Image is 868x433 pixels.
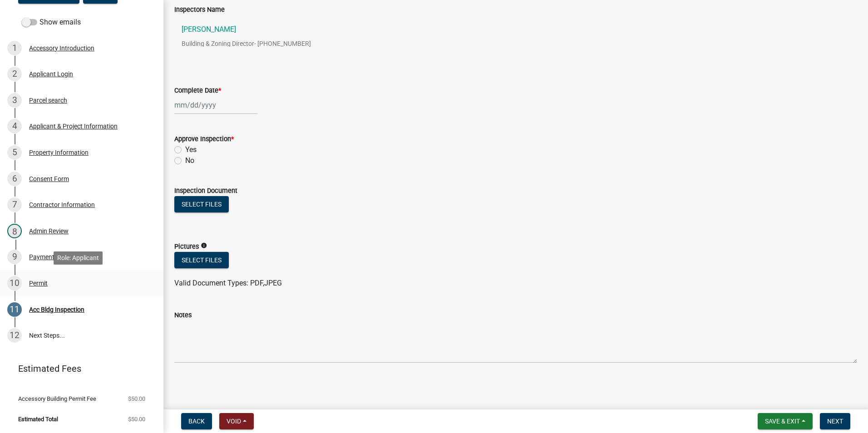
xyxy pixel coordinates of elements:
[7,41,22,55] div: 1
[174,7,225,13] label: Inspectors Name
[174,188,237,194] label: Inspection Document
[29,176,69,182] div: Consent Form
[185,155,194,166] label: No
[7,119,22,133] div: 4
[29,306,84,313] div: Acc Bldg Inspection
[128,416,145,422] span: $50.00
[29,97,67,103] div: Parcel search
[185,144,197,155] label: Yes
[174,19,857,61] a: [PERSON_NAME]Building & Zoning Director- [PHONE_NUMBER]
[7,172,22,186] div: 6
[7,67,22,81] div: 2
[7,197,22,212] div: 7
[7,359,149,378] a: Estimated Fees
[188,418,205,425] span: Back
[18,416,58,422] span: Estimated Total
[174,312,192,319] label: Notes
[7,93,22,108] div: 3
[174,88,221,94] label: Complete Date
[128,396,145,402] span: $50.00
[174,252,229,268] button: Select files
[219,413,254,429] button: Void
[7,145,22,160] div: 5
[22,17,81,28] label: Show emails
[54,251,103,265] div: Role: Applicant
[29,149,89,156] div: Property Information
[827,418,843,425] span: Next
[174,96,257,114] input: mm/dd/yyyy
[174,196,229,212] button: Select files
[18,396,96,402] span: Accessory Building Permit Fee
[765,418,800,425] span: Save & Exit
[182,40,325,47] p: Building & Zoning Director
[29,71,73,77] div: Applicant Login
[29,280,48,286] div: Permit
[29,254,54,260] div: Payment
[29,202,95,208] div: Contractor Information
[227,418,241,425] span: Void
[181,413,212,429] button: Back
[758,413,813,429] button: Save & Exit
[820,413,850,429] button: Next
[254,40,311,47] span: - [PHONE_NUMBER]
[182,26,311,33] p: [PERSON_NAME]
[174,136,234,143] label: Approve Inspection
[174,279,282,287] span: Valid Document Types: PDF,JPEG
[7,276,22,290] div: 10
[201,242,207,249] i: info
[29,228,69,234] div: Admin Review
[7,328,22,343] div: 12
[29,45,94,51] div: Accessory Introduction
[7,302,22,317] div: 11
[29,123,118,129] div: Applicant & Project Information
[174,244,199,250] label: Pictures
[7,224,22,238] div: 8
[7,250,22,264] div: 9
